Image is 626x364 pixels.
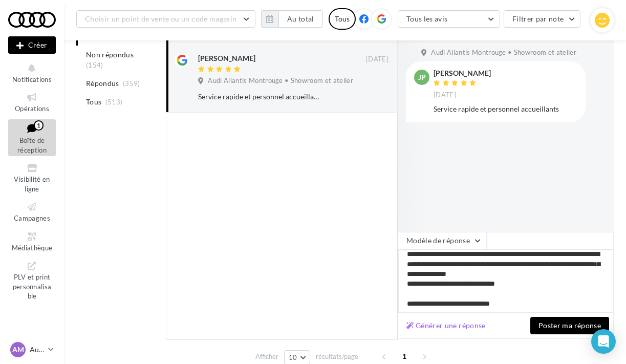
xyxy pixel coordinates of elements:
span: AM [12,345,24,355]
span: (154) [86,61,103,69]
a: Opérations [8,90,56,115]
span: Opérations [15,104,49,113]
button: Choisir un point de vente ou un code magasin [76,10,255,28]
span: [DATE] [434,91,456,100]
button: Filtrer par note [504,10,581,28]
button: Poster ma réponse [530,317,609,334]
button: Modèle de réponse [398,232,487,249]
span: PLV et print personnalisable [13,271,52,300]
span: Tous les avis [406,14,448,23]
span: Afficher [255,352,278,361]
button: Générer une réponse [402,319,490,332]
a: Médiathèque [8,229,56,254]
span: Boîte de réception [17,136,47,154]
span: Audi Aliantis Montrouge • Showroom et atelier [431,48,576,57]
button: Au total [261,10,323,28]
span: Tous [86,97,101,107]
span: Répondus [86,78,119,89]
span: 10 [289,353,297,361]
div: Tous [329,8,356,30]
span: Audi Aliantis Montrouge • Showroom et atelier [208,76,353,85]
span: Visibilité en ligne [14,175,50,193]
span: Campagnes [14,214,50,222]
span: (513) [105,98,123,106]
button: Au total [278,10,323,28]
span: Notifications [12,75,52,83]
span: (359) [123,79,140,88]
a: Visibilité en ligne [8,160,56,195]
div: Service rapide et personnel accueillants [198,92,322,102]
a: PLV et print personnalisable [8,258,56,303]
div: 1 [34,120,44,131]
div: Nouvelle campagne [8,36,56,54]
span: Non répondus [86,50,134,60]
div: [PERSON_NAME] [434,70,491,77]
span: Choisir un point de vente ou un code magasin [85,14,236,23]
button: Tous les avis [398,10,500,28]
p: Audi MONTROUGE [30,345,44,355]
button: Notifications [8,60,56,85]
div: [PERSON_NAME] [198,53,255,63]
a: Campagnes [8,199,56,224]
span: Médiathèque [12,244,53,252]
div: Open Intercom Messenger [591,329,616,354]
span: résultats/page [316,352,358,361]
span: JP [418,72,426,82]
button: Créer [8,36,56,54]
div: Service rapide et personnel accueillants [434,104,577,114]
span: [DATE] [366,55,388,64]
a: AM Audi MONTROUGE [8,340,56,359]
a: Boîte de réception1 [8,119,56,157]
